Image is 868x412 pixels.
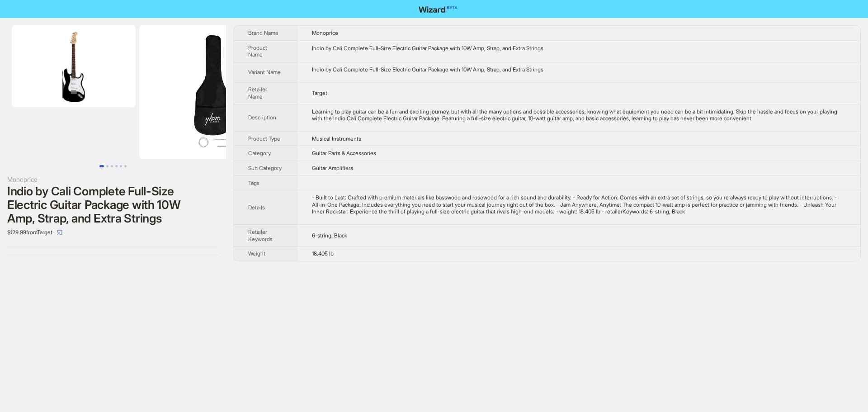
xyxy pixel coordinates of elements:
div: Indio by Cali Complete Full-Size Electric Guitar Package with 10W Amp, Strap, and Extra Strings [312,66,846,73]
span: Guitar Parts & Accessories [312,150,376,156]
div: Learning to play guitar can be a fun and exciting journey, but with all the many options and poss... [312,108,846,122]
span: Sub Category [248,165,282,171]
button: Go to slide 6 [124,165,127,167]
span: Details [248,204,265,211]
button: Go to slide 4 [115,165,118,167]
img: Indio by Cali Complete Full-Size Electric Guitar Package with 10W Amp, Strap, and Extra Strings I... [12,25,136,107]
span: Guitar Amplifiers [312,165,353,171]
span: Product Type [248,135,280,142]
button: Go to slide 1 [99,165,104,167]
button: Go to slide 2 [106,165,108,167]
span: Product Name [248,44,267,58]
img: Indio by Cali Complete Full-Size Electric Guitar Package with 10W Amp, Strap, and Extra Strings I... [139,25,342,159]
span: Weight [248,250,265,257]
span: Retailer Keywords [248,228,273,242]
span: 18.405 lb [312,250,334,257]
span: select [57,230,62,235]
div: - Built to Last: Crafted with premium materials like basswood and rosewood for a rich sound and d... [312,194,846,215]
span: Monoprice [312,29,338,36]
button: Go to slide 5 [120,165,122,167]
span: Retailer Name [248,86,267,100]
button: Go to slide 3 [111,165,113,167]
span: Target [312,90,327,96]
div: $129.99 from Target [7,225,219,240]
div: Indio by Cali Complete Full-Size Electric Guitar Package with 10W Amp, Strap, and Extra Strings [312,45,846,52]
span: Tags [248,180,259,186]
span: Category [248,150,271,156]
span: Brand Name [248,29,278,36]
span: Variant Name [248,69,281,76]
div: Monoprice [7,175,219,185]
span: Description [248,114,276,121]
div: Indio by Cali Complete Full-Size Electric Guitar Package with 10W Amp, Strap, and Extra Strings [7,185,219,225]
span: Musical Instruments [312,135,361,142]
span: 6-string, Black [312,232,347,239]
